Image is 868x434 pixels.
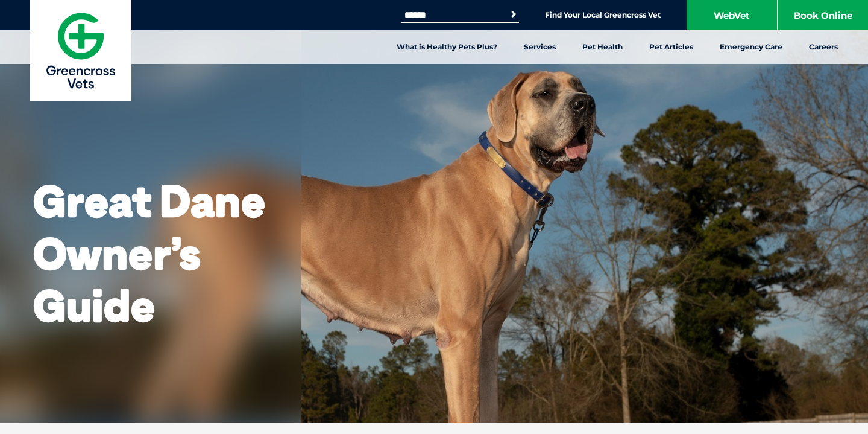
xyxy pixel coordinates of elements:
a: Find Your Local Greencross Vet [545,10,661,20]
button: Search [508,8,520,21]
a: Services [511,30,569,64]
a: Pet Articles [636,30,706,64]
a: What is Healthy Pets Plus? [383,30,511,64]
a: Pet Health [569,30,636,64]
a: Emergency Care [706,30,796,64]
a: Careers [796,30,851,64]
b: Great Dane Owner’s Guide [33,173,266,333]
